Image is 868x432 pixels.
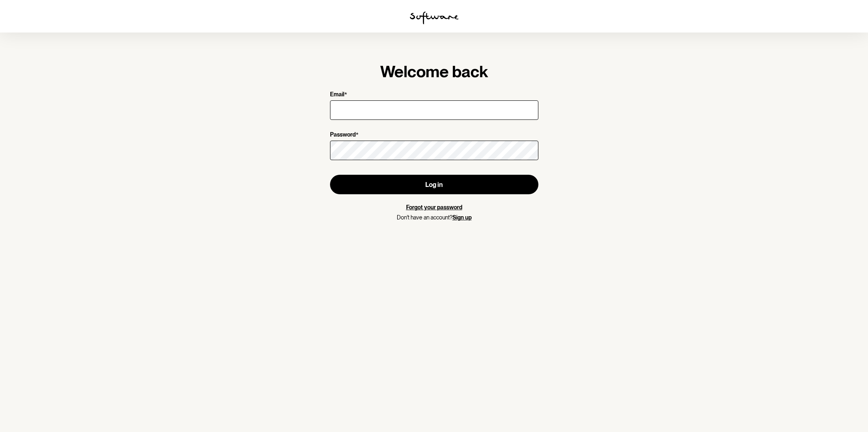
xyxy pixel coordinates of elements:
button: Log in [330,175,538,194]
h1: Welcome back [330,62,538,81]
p: Password [330,131,356,139]
p: Don't have an account? [330,214,538,221]
img: software logo [410,11,459,24]
a: Sign up [453,214,472,221]
a: Forgot your password [406,204,462,211]
p: Email [330,91,344,99]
